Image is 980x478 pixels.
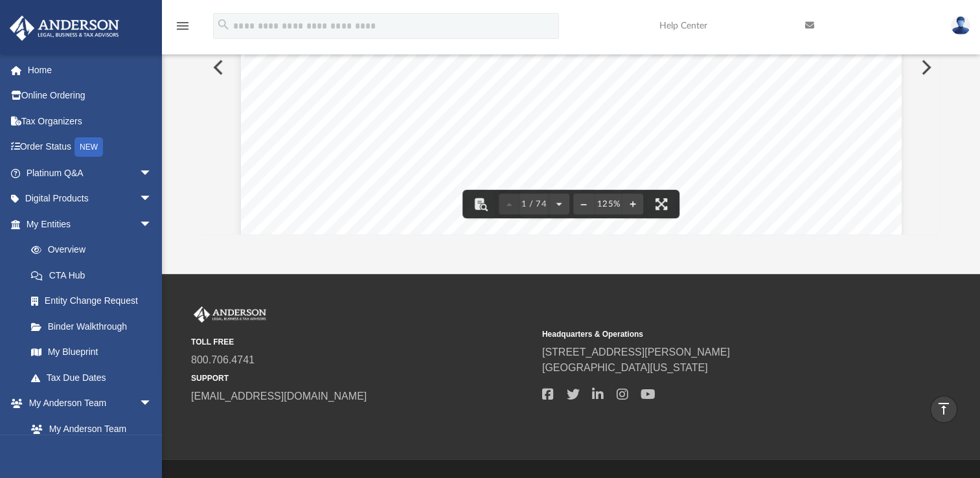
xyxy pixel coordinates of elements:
[911,49,939,85] button: Next File
[542,328,884,340] small: Headquarters & Operations
[622,190,643,218] button: Zoom in
[18,262,172,288] a: CTA Hub
[216,17,231,32] i: search
[203,49,231,85] button: Previous File
[9,160,172,186] a: Platinum Q&Aarrow_drop_down
[519,190,549,218] button: 1 / 74
[139,211,165,238] span: arrow_drop_down
[139,160,165,187] span: arrow_drop_down
[549,190,569,218] button: Next page
[319,71,350,82] span: Cicero
[191,306,269,323] img: Anderson Advisors Platinum Portal
[175,25,190,34] a: menu
[18,365,172,391] a: Tax Due Dates
[9,83,172,109] a: Online Ordering
[466,190,495,218] button: Toggle findbar
[651,148,756,159] span: South Main 310, LLC
[18,288,172,314] a: Entity Change Request
[191,372,533,384] small: SUPPORT
[930,396,957,423] a: vertical_align_top
[9,391,165,416] a: My Anderson Teamarrow_drop_down
[519,200,549,209] span: 1 / 74
[409,229,416,241] span: –
[936,401,952,416] i: vertical_align_top
[9,57,172,83] a: Home
[319,189,475,201] span: need to complete several tasks to
[319,126,342,137] span: Dear
[319,161,817,173] span: other important documents for the creation and operation of your new Company. You are responsible...
[18,416,159,442] a: My Anderson Team
[478,189,689,201] span: finalize the establishment of your Company.
[175,18,190,34] i: menu
[594,200,622,209] div: Current zoom level
[418,229,806,241] span: Here, you will find information about your Company, such as members, EIN, etc.
[139,391,165,417] span: arrow_drop_down
[759,148,813,159] span: and several
[358,98,374,110] span: Re:
[319,57,516,69] span: [STREET_ADDRESS][PERSON_NAME]
[542,362,708,373] a: [GEOGRAPHIC_DATA][US_STATE]
[377,98,482,110] span: South Main 310, LLC
[18,339,165,365] a: My Blueprint
[9,186,172,212] a: Digital Productsarrow_drop_down
[191,336,533,348] small: TOLL FREE
[9,108,172,134] a: Tax Organizers
[951,16,970,35] img: User Pic
[74,137,103,157] div: NEW
[647,190,676,218] button: Enter fullscreen
[9,134,172,161] a: Order StatusNEW
[139,186,165,212] span: arrow_drop_down
[542,347,730,358] a: [STREET_ADDRESS][PERSON_NAME]
[409,71,439,82] span: 13039
[18,237,172,263] a: Overview
[350,71,354,82] span: ,
[319,209,780,221] span: Here is a synopsis of what steps are required with detailed information following in each section:
[319,148,648,159] span: Enclosed in this portfolio, you will find your operating agreement for
[191,391,367,402] a: [EMAIL_ADDRESS][DOMAIN_NAME]
[191,354,255,365] a: 800.706.4741
[319,175,809,187] span: reading and reviewing, for accuracy, all of the information in this portfolio. After your review,...
[9,211,172,237] a: My Entitiesarrow_drop_down
[18,313,172,339] a: Binder Walkthrough
[573,190,594,218] button: Zoom out
[6,16,123,41] img: Anderson Advisors Platinum Portal
[356,71,422,82] span: [US_STATE]
[358,229,406,241] span: Overview
[345,126,431,137] span: [PERSON_NAME]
